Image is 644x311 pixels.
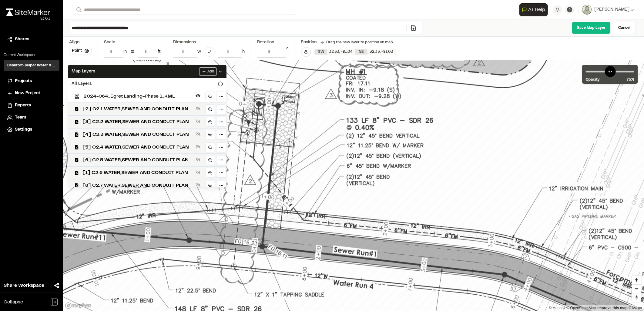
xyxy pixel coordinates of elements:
[301,39,317,46] div: Position
[7,90,56,97] a: New Project
[205,104,215,114] a: Zoom to layer
[205,117,215,127] a: Zoom to layer
[82,182,193,189] span: [8] C2.7 WATER,SEWER AND CONDUIT PLAN
[6,16,50,22] div: Oh geez...please don't...
[629,306,642,310] a: Maxar
[82,156,193,164] span: [6] C2.5 WATER,SEWER AND CONDUIT PLAN
[194,105,202,112] button: Show layer
[173,39,245,46] div: Dimensions
[327,49,355,55] div: 32.33 , -81.04
[130,47,135,57] div: =
[104,39,115,46] div: Scale
[407,25,420,31] a: Add/Change File
[549,306,565,310] a: Mapbox
[6,8,50,16] img: rebrand.png
[594,6,629,13] span: [PERSON_NAME]
[257,39,289,46] div: Rotation
[627,77,634,82] span: 75 %
[528,6,545,13] span: AI Help
[205,142,215,152] a: Zoom to layer
[4,299,23,306] span: Collapse
[194,143,202,150] button: Show layer
[315,49,396,55] div: SW 32.32673251623417, -81.03740992584672 | NE 32.3291419942756, -81.0327439178881
[613,22,636,34] a: Cancel
[242,48,245,55] div: h
[194,130,202,138] button: Show layer
[73,5,84,15] button: Search
[586,77,600,82] span: Opacity
[7,102,56,109] a: Reports
[83,93,193,100] span: 2024-064_Egret Landing-Phase 1_KML
[158,48,161,55] div: ft
[15,126,32,133] span: Settings
[15,102,31,109] span: Reports
[632,293,641,302] span: Reset bearing to north
[194,156,202,163] button: Show layer
[68,78,226,90] div: All Layers
[72,68,95,75] span: Map Layers
[207,69,214,74] span: Add
[15,90,40,97] span: New Project
[301,47,311,57] button: Lock Map Layer Position
[7,126,56,133] a: Settings
[632,284,641,293] button: Zoom out
[205,181,215,190] a: Zoom to layer
[205,155,215,165] a: Zoom to layer
[572,22,611,34] a: Save Map Layer
[355,49,367,55] div: NE
[632,293,641,302] button: Reset bearing to north
[582,5,592,15] img: User
[519,3,550,16] div: Open AI Assistant
[69,39,92,46] div: Align
[194,169,202,176] button: Show layer
[315,49,327,55] div: SW
[7,63,56,68] h3: Beaufort-Jasper Water & Sewer Authority
[15,114,26,121] span: Team
[598,306,628,310] a: Map feedback
[7,36,56,43] a: Shares
[69,47,92,55] button: Point
[582,5,634,15] button: [PERSON_NAME]
[123,48,127,55] div: in
[194,181,202,189] button: Show layer
[632,276,641,284] button: Zoom in
[4,282,44,289] span: Share Workspace
[15,36,29,43] span: Shares
[632,285,641,293] span: Zoom out
[82,169,193,176] span: [1] C2.6 WATER,SEWER AND CONDUIT PLAN
[82,144,193,151] span: [5] C2.4 WATER,SEWER AND CONDUIT PLAN
[4,52,59,58] p: Current Workspace
[205,168,215,178] a: Zoom to layer
[320,40,393,45] div: Drag the new layer to position on map
[82,118,193,125] span: [3] C2.2 WATER,SEWER AND CONDUIT PLAN
[7,78,56,85] a: Projects
[194,118,202,125] button: Show layer
[205,92,215,101] a: Zoom to layer
[7,114,56,121] a: Team
[65,302,92,309] a: Mapbox logo
[82,131,193,138] span: [4] C2.3 WATER,SEWER AND CONDUIT PLAN
[194,92,202,99] button: Hide layer
[197,48,201,55] div: w
[15,78,32,85] span: Projects
[82,105,193,113] span: [2] C2.1 WATER,SEWER AND CONDUIT PLAN
[519,3,548,16] button: Open AI Assistant
[199,67,217,76] button: Add
[205,130,215,139] a: Zoom to layer
[367,49,396,55] div: 32.33 , -81.03
[286,46,289,58] div: °
[567,306,596,310] a: OpenStreetMap
[75,94,80,99] img: kml_black_icon64.png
